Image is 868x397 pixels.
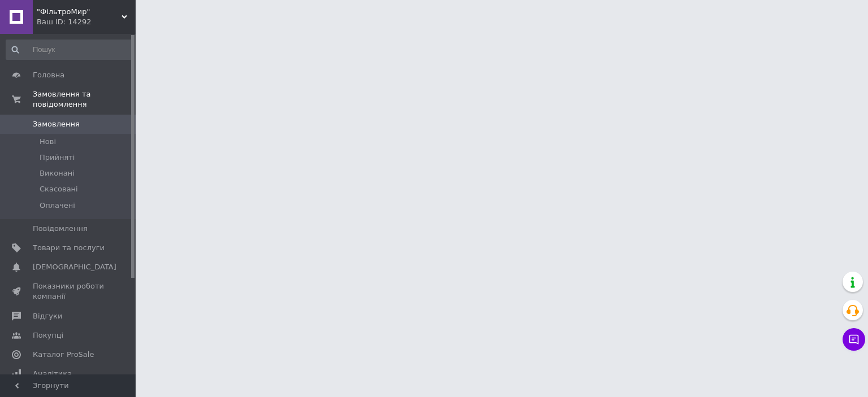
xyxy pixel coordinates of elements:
span: Замовлення [33,119,80,129]
span: Каталог ProSale [33,350,94,360]
span: Замовлення та повідомлення [33,89,136,110]
span: "ФільтроМир" [37,7,121,17]
span: Оплачені [40,200,75,211]
span: Головна [33,70,64,80]
button: Чат з покупцем [843,328,865,351]
span: Показники роботи компанії [33,281,105,302]
span: [DEMOGRAPHIC_DATA] [33,262,116,272]
span: Покупці [33,330,63,341]
span: Нові [40,137,56,147]
div: Ваш ID: 14292 [37,17,136,27]
span: Товари та послуги [33,243,105,253]
span: Скасовані [40,184,78,194]
span: Повідомлення [33,224,88,234]
span: Прийняті [40,152,75,163]
span: Виконані [40,168,75,178]
span: Аналітика [33,369,72,379]
input: Пошук [6,40,133,60]
span: Відгуки [33,311,62,321]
